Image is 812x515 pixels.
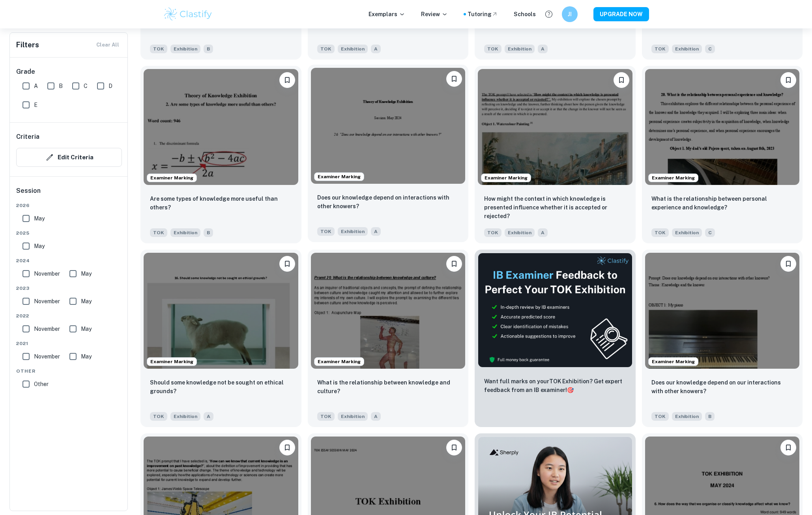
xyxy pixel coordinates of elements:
button: Bookmark [780,72,796,88]
p: How might the context in which knowledge is presented influence whether it is accepted or rejected? [484,194,626,220]
span: Exhibition [505,45,535,53]
span: C [705,228,715,237]
span: Examiner Marking [649,174,698,181]
span: TOK [150,412,167,421]
span: Exhibition [672,228,702,237]
a: Examiner MarkingBookmarkShould some knowledge not be sought on ethical grounds?TOKExhibitionA [140,250,301,427]
span: 2025 [16,230,122,237]
span: November [34,352,60,361]
span: D [109,82,112,90]
p: Does our knowledge depend on interactions with other knowers? [317,193,459,211]
button: Bookmark [446,440,462,455]
span: Exhibition [338,227,368,236]
span: May [81,352,92,361]
span: B [204,45,213,53]
p: Review [421,10,448,19]
span: C [705,45,715,53]
span: November [34,325,60,333]
span: Other [16,368,122,375]
a: Examiner MarkingBookmarkWhat is the relationship between knowledge and culture?TOKExhibitionA [308,250,469,427]
span: TOK [651,412,669,421]
span: 2023 [16,285,122,292]
img: TOK Exhibition example thumbnail: Does our knowledge depend on interaction [311,68,466,184]
span: Examiner Marking [481,174,531,181]
p: What is the relationship between personal experience and knowledge? [651,194,793,212]
span: E [34,101,37,109]
span: TOK [651,45,669,53]
span: TOK [150,45,167,53]
span: November [34,297,60,306]
button: Bookmark [780,256,796,272]
span: TOK [317,45,335,53]
img: TOK Exhibition example thumbnail: What is the relationship between persona [645,69,800,185]
span: Exhibition [672,412,702,421]
img: TOK Exhibition example thumbnail: Are some types of knowledge more useful [144,69,298,185]
img: TOK Exhibition example thumbnail: Does our knowledge depend on our interac [645,253,800,369]
span: May [81,269,92,278]
span: A [538,45,548,53]
button: UPGRADE NOW [593,7,649,21]
button: Help and Feedback [542,7,556,21]
span: Exhibition [505,228,535,237]
span: 2022 [16,312,122,319]
span: A [371,227,381,236]
span: A [204,412,213,421]
span: Examiner Marking [147,358,196,365]
img: TOK Exhibition example thumbnail: Should some knowledge not be sought on e [144,253,298,369]
span: 2026 [16,202,122,209]
button: Bookmark [279,440,295,455]
span: Examiner Marking [649,358,698,365]
span: C [84,82,88,90]
span: May [34,242,45,250]
span: Exhibition [672,45,702,53]
a: Examiner MarkingBookmarkWhat is the relationship between personal experience and knowledge?TOKExh... [642,66,803,243]
span: B [59,82,63,90]
span: B [204,228,213,237]
button: Bookmark [279,256,295,272]
a: ThumbnailWant full marks on yourTOK Exhibition? Get expert feedback from an IB examiner! [475,250,636,427]
p: Want full marks on your TOK Exhibition ? Get expert feedback from an IB examiner! [484,377,626,394]
button: Bookmark [446,71,462,87]
button: Bookmark [614,72,629,88]
span: 2024 [16,257,122,264]
button: Bookmark [446,256,462,272]
span: 2021 [16,340,122,347]
a: Tutoring [468,10,498,19]
a: Schools [514,10,536,19]
h6: JI [565,10,574,19]
button: Edit Criteria [16,148,122,167]
span: May [81,325,92,333]
span: TOK [484,45,501,53]
span: A [538,228,548,237]
a: Examiner MarkingBookmarkHow might the context in which knowledge is presented influence whether i... [475,66,636,243]
span: A [34,82,38,90]
span: Other [34,380,49,388]
img: Thumbnail [478,253,632,368]
span: Exhibition [170,228,200,237]
h6: Grade [16,67,122,77]
button: Bookmark [279,72,295,88]
button: JI [562,6,578,22]
img: TOK Exhibition example thumbnail: How might the context in which knowledge [478,69,632,185]
span: Examiner Marking [147,174,196,181]
p: Does our knowledge depend on our interactions with other knowers? [651,378,793,396]
span: B [705,412,715,421]
span: Examiner Marking [314,358,364,365]
h6: Criteria [16,132,39,142]
span: A [371,412,381,421]
h6: Filters [16,39,39,50]
span: Examiner Marking [314,173,364,180]
span: Exhibition [338,412,368,421]
p: Exemplars [369,10,405,19]
img: Clastify logo [163,6,213,22]
span: May [34,214,45,223]
span: May [81,297,92,306]
span: A [371,45,381,53]
img: TOK Exhibition example thumbnail: What is the relationship between knowled [311,253,466,369]
span: Exhibition [338,45,368,53]
span: TOK [150,228,167,237]
span: Exhibition [170,412,200,421]
p: Are some types of knowledge more useful than others? [150,194,292,212]
a: Examiner MarkingBookmarkAre some types of knowledge more useful than others?TOKExhibitionB [140,66,301,243]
